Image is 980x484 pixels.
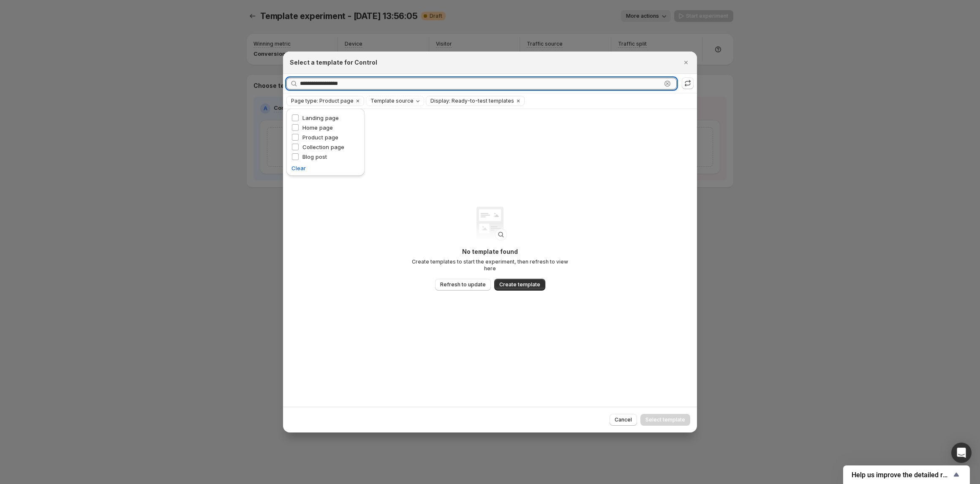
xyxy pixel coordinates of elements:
span: Home page [302,124,333,131]
button: Template source [366,96,424,106]
button: Display: Ready-to-test templates [426,96,514,106]
span: Collection page [302,144,344,150]
p: Create templates to start the experiment, then refresh to view here [406,258,574,272]
span: Product page [302,134,338,141]
p: No template found [406,247,574,256]
button: Cancel [610,414,637,426]
span: Cancel [615,416,632,423]
h2: Select a template for Control [290,58,377,67]
span: Blog post [302,153,327,160]
button: Page type: Product page [287,96,354,106]
button: Close [680,57,692,68]
button: Clear [663,79,672,88]
button: Create template [494,279,545,291]
button: Clear [291,164,306,172]
span: Refresh to update [440,281,486,288]
span: Create template [499,281,540,288]
button: Refresh to update [435,279,491,291]
span: Display: Ready-to-test templates [430,98,514,104]
span: Landing page [302,114,339,121]
button: Show survey - Help us improve the detailed report for A/B campaigns [852,470,961,480]
span: Template source [370,98,414,104]
span: Help us improve the detailed report for A/B campaigns [852,471,951,479]
button: Clear [354,96,362,106]
div: Open Intercom Messenger [951,443,972,463]
button: Clear [514,96,523,106]
span: Page type: Product page [291,98,354,104]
